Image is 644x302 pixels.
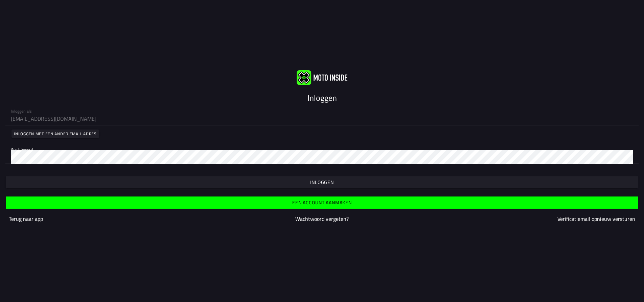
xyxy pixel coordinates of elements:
a: Terug naar app [9,215,43,223]
a: Verificatiemail opnieuw versturen [557,215,635,223]
ion-text: Inloggen [307,92,337,104]
ion-button: Inloggen met een ander email adres [11,130,99,138]
ion-button: Een account aanmaken [6,196,638,209]
ion-text: Inloggen [310,180,334,185]
a: Wachtwoord vergeten? [295,215,349,223]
